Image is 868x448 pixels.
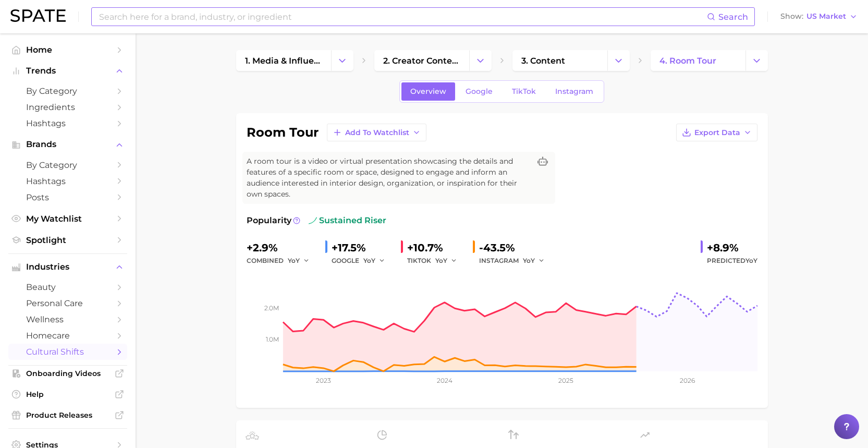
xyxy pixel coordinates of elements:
[512,50,607,71] a: 3. content
[521,56,565,66] span: 3. content
[407,239,464,256] div: +10.7%
[8,83,127,99] a: by Category
[466,87,493,96] span: Google
[26,118,109,128] span: Hashtags
[26,347,109,357] span: cultural shifts
[247,156,530,200] span: A room tour is a video or virtual presentation showcasing the details and features of a specific ...
[745,50,768,71] button: Change Category
[26,369,109,378] span: Onboarding Videos
[247,239,317,256] div: +2.9%
[26,160,109,170] span: by Category
[8,232,127,248] a: Spotlight
[8,407,127,423] a: Product Releases
[8,386,127,402] a: Help
[780,14,803,19] span: Show
[245,56,322,66] span: 1. media & influencers
[309,216,317,225] img: sustained riser
[363,256,375,265] span: YoY
[679,377,694,384] tspan: 2026
[8,115,127,131] a: Hashtags
[8,311,127,328] a: wellness
[331,50,353,71] button: Change Category
[236,50,331,71] a: 1. media & influencers
[247,255,317,267] div: combined
[503,82,545,101] a: TikTok
[651,50,745,71] a: 4. room tour
[26,102,109,112] span: Ingredients
[694,128,740,137] span: Export Data
[8,137,127,152] button: Brands
[778,10,860,23] button: ShowUS Market
[332,255,393,267] div: GOOGLE
[555,87,593,96] span: Instagram
[8,259,127,275] button: Industries
[8,157,127,173] a: by Category
[676,124,757,141] button: Export Data
[436,377,452,384] tspan: 2024
[26,262,109,272] span: Industries
[26,314,109,324] span: wellness
[745,257,757,264] span: YoY
[26,66,109,76] span: Trends
[435,255,458,267] button: YoY
[363,255,386,267] button: YoY
[607,50,630,71] button: Change Category
[401,82,455,101] a: Overview
[26,331,109,341] span: homecare
[288,255,310,267] button: YoY
[247,214,291,227] span: Popularity
[98,8,707,26] input: Search here for a brand, industry, or ingredient
[345,128,409,137] span: Add to Watchlist
[8,295,127,311] a: personal care
[26,214,109,224] span: My Watchlist
[309,214,386,227] span: sustained riser
[469,50,492,71] button: Change Category
[435,256,447,265] span: YoY
[383,56,460,66] span: 2. creator content
[479,239,552,256] div: -43.5%
[558,377,573,384] tspan: 2025
[8,173,127,189] a: Hashtags
[512,87,536,96] span: TikTok
[8,42,127,58] a: Home
[659,56,716,66] span: 4. room tour
[8,328,127,344] a: homecare
[332,239,393,256] div: +17.5%
[26,176,109,186] span: Hashtags
[26,390,109,399] span: Help
[523,255,545,267] button: YoY
[26,282,109,292] span: beauty
[26,235,109,245] span: Spotlight
[523,256,535,265] span: YoY
[8,189,127,205] a: Posts
[26,410,109,420] span: Product Releases
[8,211,127,227] a: My Watchlist
[546,82,602,101] a: Instagram
[8,344,127,360] a: cultural shifts
[707,239,757,256] div: +8.9%
[707,255,757,267] span: Predicted
[247,126,319,139] h1: room tour
[327,124,426,141] button: Add to Watchlist
[718,12,748,22] span: Search
[26,298,109,308] span: personal care
[10,9,66,22] img: SPATE
[8,99,127,115] a: Ingredients
[26,86,109,96] span: by Category
[288,256,300,265] span: YoY
[374,50,469,71] a: 2. creator content
[479,255,552,267] div: INSTAGRAM
[8,366,127,381] a: Onboarding Videos
[8,279,127,295] a: beauty
[806,14,846,19] span: US Market
[26,192,109,202] span: Posts
[26,140,109,149] span: Brands
[410,87,446,96] span: Overview
[316,377,331,384] tspan: 2023
[26,45,109,55] span: Home
[407,255,464,267] div: TIKTOK
[8,63,127,79] button: Trends
[457,82,502,101] a: Google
